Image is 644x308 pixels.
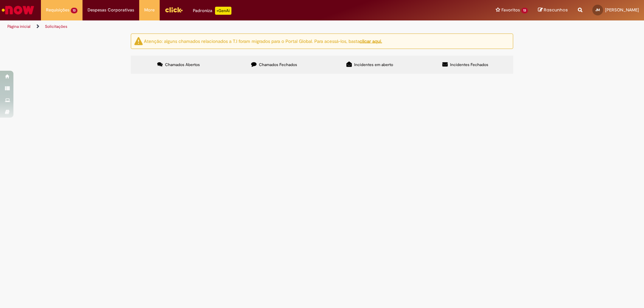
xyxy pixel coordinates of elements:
[144,7,155,13] span: More
[538,7,568,13] a: Rascunhos
[544,7,568,13] span: Rascunhos
[7,24,31,29] a: Página inicial
[165,5,183,15] img: click_logo_yellow_360x200.png
[595,8,600,12] span: JM
[215,7,231,15] p: +GenAi
[46,7,69,13] span: Requisições
[45,24,67,29] a: Solicitações
[605,7,639,13] span: [PERSON_NAME]
[5,20,424,33] ul: Trilhas de página
[259,62,297,67] span: Chamados Fechados
[360,38,382,44] a: clicar aqui.
[521,8,528,13] span: 13
[501,7,520,13] span: Favoritos
[165,62,200,67] span: Chamados Abertos
[193,7,231,15] div: Padroniza
[450,62,488,67] span: Incidentes Fechados
[1,3,35,17] img: ServiceNow
[88,7,134,13] span: Despesas Corporativas
[71,8,77,13] span: 13
[354,62,393,67] span: Incidentes em aberto
[144,38,382,44] ng-bind-html: Atenção: alguns chamados relacionados a T.I foram migrados para o Portal Global. Para acessá-los,...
